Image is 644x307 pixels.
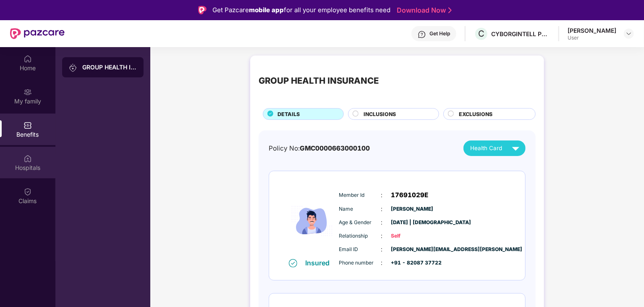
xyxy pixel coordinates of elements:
span: +91 - 82087 37722 [391,259,433,267]
img: icon [287,184,337,258]
span: Self [391,232,433,240]
span: Health Card [470,144,502,153]
span: EXCLUSIONS [459,110,492,118]
div: GROUP HEALTH INSURANCE [82,63,137,71]
span: [PERSON_NAME][EMAIL_ADDRESS][PERSON_NAME] [391,246,433,254]
img: svg+xml;base64,PHN2ZyBpZD0iQ2xhaW0iIHhtbG5zPSJodHRwOi8vd3d3LnczLm9yZy8yMDAwL3N2ZyIgd2lkdGg9IjIwIi... [24,188,32,196]
strong: mobile app [249,6,284,14]
img: svg+xml;base64,PHN2ZyBpZD0iSG9zcGl0YWxzIiB4bWxucz0iaHR0cDovL3d3dy53My5vcmcvMjAwMC9zdmciIHdpZHRoPS... [24,154,32,163]
span: Name [339,205,381,213]
span: Age & Gender [339,219,381,227]
div: User [568,34,616,41]
img: Stroke [448,6,452,15]
span: GMC0000663000100 [300,144,370,152]
span: : [381,218,383,227]
img: Logo [198,6,207,14]
img: svg+xml;base64,PHN2ZyB3aWR0aD0iMjAiIGhlaWdodD0iMjAiIHZpZXdCb3g9IjAgMCAyMCAyMCIgZmlsbD0ibm9uZSIgeG... [69,64,77,72]
span: DETAILS [277,110,300,118]
span: INCLUSIONS [364,110,396,118]
span: Phone number [339,259,381,267]
span: : [381,231,383,241]
span: Member Id [339,191,381,199]
img: svg+xml;base64,PHN2ZyBpZD0iSGVscC0zMngzMiIgeG1sbnM9Imh0dHA6Ly93d3cudzMub3JnLzIwMDAvc3ZnIiB3aWR0aD... [418,30,426,39]
span: Email ID [339,246,381,254]
span: C [478,29,484,39]
span: : [381,245,383,254]
span: : [381,258,383,267]
span: : [381,204,383,214]
img: svg+xml;base64,PHN2ZyBpZD0iQmVuZWZpdHMiIHhtbG5zPSJodHRwOi8vd3d3LnczLm9yZy8yMDAwL3N2ZyIgd2lkdGg9Ij... [24,121,32,130]
a: Download Now [397,6,449,15]
img: svg+xml;base64,PHN2ZyB4bWxucz0iaHR0cDovL3d3dy53My5vcmcvMjAwMC9zdmciIHZpZXdCb3g9IjAgMCAyNCAyNCIgd2... [508,141,523,156]
img: svg+xml;base64,PHN2ZyBpZD0iRHJvcGRvd24tMzJ4MzIiIHhtbG5zPSJodHRwOi8vd3d3LnczLm9yZy8yMDAwL3N2ZyIgd2... [626,30,632,37]
div: Get Pazcare for all your employee benefits need [212,5,390,15]
span: Relationship [339,232,381,240]
div: Policy No: [269,143,370,153]
span: [PERSON_NAME] [391,205,433,213]
div: GROUP HEALTH INSURANCE [259,74,379,87]
div: CYBORGINTELL PRIVATE LIMITED [491,30,550,38]
div: [PERSON_NAME] [568,26,616,34]
img: svg+xml;base64,PHN2ZyB3aWR0aD0iMjAiIGhlaWdodD0iMjAiIHZpZXdCb3g9IjAgMCAyMCAyMCIgZmlsbD0ibm9uZSIgeG... [24,88,32,96]
div: Insured [306,259,335,267]
button: Health Card [463,140,526,156]
span: : [381,191,383,200]
span: 17691029E [391,190,429,200]
img: New Pazcare Logo [10,28,65,39]
div: Get Help [429,30,450,37]
img: svg+xml;base64,PHN2ZyBpZD0iSG9tZSIgeG1sbnM9Imh0dHA6Ly93d3cudzMub3JnLzIwMDAvc3ZnIiB3aWR0aD0iMjAiIG... [24,55,32,63]
span: [DATE] | [DEMOGRAPHIC_DATA] [391,219,433,227]
img: svg+xml;base64,PHN2ZyB4bWxucz0iaHR0cDovL3d3dy53My5vcmcvMjAwMC9zdmciIHdpZHRoPSIxNiIgaGVpZ2h0PSIxNi... [289,259,297,267]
